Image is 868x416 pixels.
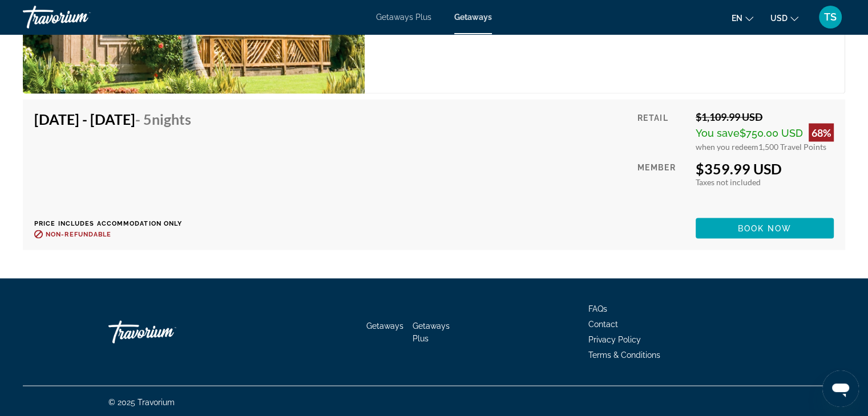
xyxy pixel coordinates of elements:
[366,321,403,330] a: Getaways
[815,5,845,29] button: User Menu
[696,160,834,177] div: $359.99 USD
[758,141,826,151] span: 1,500 Travel Points
[732,14,742,23] span: en
[588,350,660,359] a: Terms & Conditions
[696,127,740,138] span: You save
[152,111,191,128] span: Nights
[108,397,175,406] span: © 2025 Travorium
[822,370,859,407] iframe: Button to launch messaging window
[738,223,792,233] span: Book now
[696,218,834,238] button: Book now
[454,13,492,22] a: Getaways
[588,335,641,344] a: Privacy Policy
[637,111,687,151] div: Retail
[824,11,837,23] span: TS
[108,315,223,349] a: Go Home
[740,127,803,138] span: $750.00 USD
[23,2,137,32] a: Travorium
[809,123,834,141] div: 68%
[637,160,687,209] div: Member
[732,10,753,26] button: Change language
[588,304,607,313] a: FAQs
[588,319,618,328] a: Contact
[46,230,111,238] span: Non-refundable
[696,177,761,186] span: Taxes not included
[34,111,191,128] h4: [DATE] - [DATE]
[696,141,758,151] span: when you redeem
[34,219,200,227] p: Price includes accommodation only
[376,13,431,22] a: Getaways Plus
[696,111,834,123] div: $1,109.99 USD
[135,111,191,128] span: - 5
[770,10,798,26] button: Change currency
[770,14,788,23] span: USD
[413,321,450,342] a: Getaways Plus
